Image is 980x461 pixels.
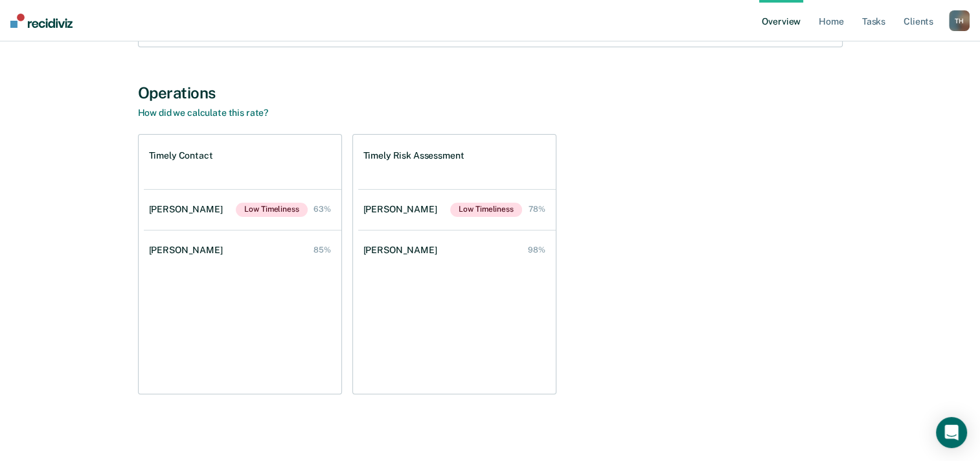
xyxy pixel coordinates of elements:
div: [PERSON_NAME] [363,204,442,215]
a: [PERSON_NAME] 85% [144,232,341,269]
div: [PERSON_NAME] [149,245,228,256]
div: [PERSON_NAME] [363,245,442,256]
a: [PERSON_NAME]Low Timeliness 78% [358,190,556,230]
span: Low Timeliness [236,203,307,217]
div: Open Intercom Messenger [936,417,967,448]
div: [PERSON_NAME] [149,204,228,215]
div: 78% [529,205,545,214]
span: Low Timeliness [450,203,521,217]
div: 85% [313,245,331,254]
div: 98% [528,245,545,254]
div: Operations [138,84,843,102]
button: TH [949,10,970,31]
a: [PERSON_NAME]Low Timeliness 63% [144,190,341,230]
a: [PERSON_NAME] 98% [358,232,556,269]
img: Recidiviz [10,14,73,28]
h1: Timely Contact [149,150,213,161]
div: T H [949,10,970,31]
h1: Timely Risk Assessment [363,150,464,161]
a: How did we calculate this rate? [138,107,269,118]
div: 63% [313,205,331,214]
